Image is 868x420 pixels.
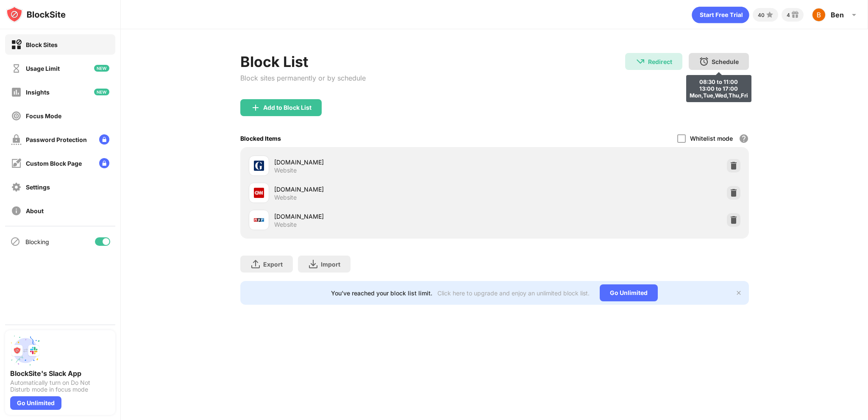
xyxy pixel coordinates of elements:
[690,135,733,142] div: Whitelist mode
[10,335,41,366] img: push-slack.svg
[692,6,749,23] div: animation
[254,188,264,198] img: favicons
[321,261,340,268] div: Import
[765,10,775,20] img: points-small.svg
[790,10,800,20] img: reward-small.svg
[99,158,109,168] img: lock-menu.svg
[26,112,61,120] div: Focus Mode
[11,63,22,74] img: time-usage-off.svg
[10,396,61,410] div: Go Unlimited
[94,65,109,72] img: new-icon.svg
[331,289,432,297] div: You’ve reached your block list limit.
[690,85,748,92] div: 13:00 to 17:00
[263,261,283,268] div: Export
[274,194,297,201] div: Website
[831,11,844,19] div: Ben
[26,65,60,72] div: Usage Limit
[11,87,22,97] img: insights-off.svg
[99,134,109,145] img: lock-menu.svg
[240,74,366,82] div: Block sites permanently or by schedule
[26,136,87,143] div: Password Protection
[26,184,50,191] div: Settings
[26,207,44,214] div: About
[712,58,739,65] div: Schedule
[6,6,66,23] img: logo-blocksite.svg
[11,206,22,216] img: about-off.svg
[758,12,765,18] div: 40
[274,185,495,194] div: [DOMAIN_NAME]
[25,238,49,245] div: Blocking
[735,289,742,296] img: x-button.svg
[600,284,658,301] div: Go Unlimited
[254,215,264,225] img: favicons
[11,158,22,169] img: customize-block-page-off.svg
[11,182,22,192] img: settings-off.svg
[437,289,590,297] div: Click here to upgrade and enjoy an unlimited block list.
[254,161,264,171] img: favicons
[10,369,110,378] div: BlockSite's Slack App
[274,212,495,221] div: [DOMAIN_NAME]
[94,89,109,95] img: new-icon.svg
[11,39,22,50] img: block-on.svg
[11,111,22,121] img: focus-off.svg
[26,160,82,167] div: Custom Block Page
[10,236,20,247] img: blocking-icon.svg
[787,12,790,18] div: 4
[274,221,297,228] div: Website
[812,8,826,22] img: ACg8ocKCk4jsKAiCwKojf71e1nSxC9SE2rxCHLOsPFKmlX6JEJk3zA=s96-c
[263,104,312,111] div: Add to Block List
[690,78,748,85] div: 08:30 to 11:00
[26,41,58,48] div: Block Sites
[274,158,495,167] div: [DOMAIN_NAME]
[240,53,366,70] div: Block List
[648,58,672,65] div: Redirect
[10,379,110,393] div: Automatically turn on Do Not Disturb mode in focus mode
[240,135,281,142] div: Blocked Items
[690,92,748,99] div: Mon,Tue,Wed,Thu,Fri
[26,89,50,96] div: Insights
[11,134,22,145] img: password-protection-off.svg
[274,167,297,174] div: Website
